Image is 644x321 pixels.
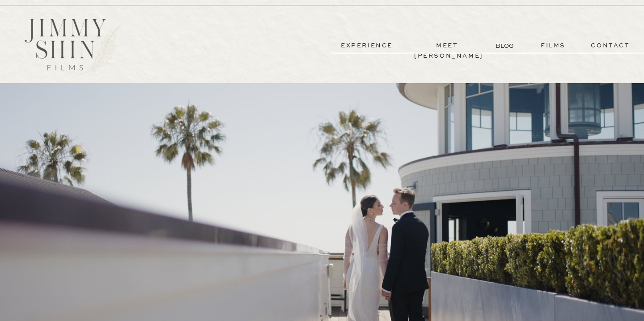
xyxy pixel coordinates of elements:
[334,41,400,51] a: experience
[531,41,575,51] a: films
[496,41,516,51] a: BLOG
[414,41,480,51] a: meet [PERSON_NAME]
[578,41,643,51] a: contact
